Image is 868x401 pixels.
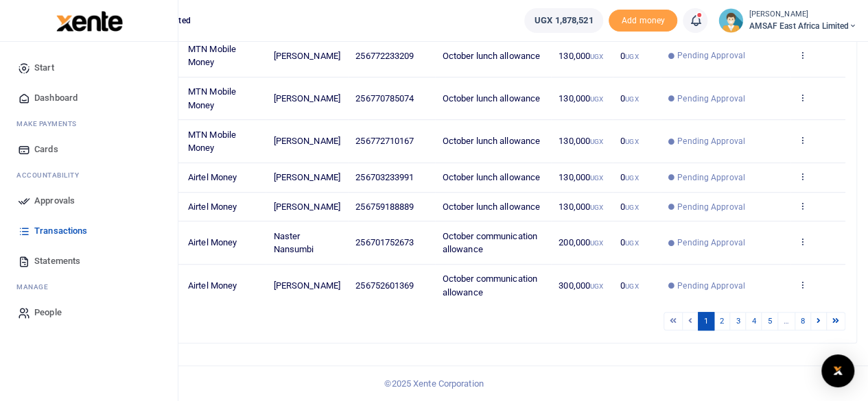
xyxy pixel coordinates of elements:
small: UGX [625,138,638,145]
span: Pending Approval [677,171,745,184]
span: Statements [34,254,80,268]
a: Start [11,53,167,83]
small: UGX [625,95,638,103]
small: UGX [625,174,638,182]
span: 0 [620,202,638,212]
span: 300,000 [559,280,603,291]
span: MTN Mobile Money [188,86,236,110]
a: Add money [609,14,677,25]
span: [PERSON_NAME] [274,172,340,182]
span: Naster Nansumbi [274,231,314,255]
small: UGX [590,174,603,182]
li: Wallet ballance [519,8,609,33]
a: 5 [761,312,777,330]
span: October lunch allowance [443,136,540,146]
span: Pending Approval [677,49,745,62]
span: Pending Approval [677,135,745,147]
a: 2 [714,312,730,330]
span: Pending Approval [677,236,745,249]
div: Showing 1 to 10 of 73 entries [64,311,384,332]
a: 4 [745,312,762,330]
span: October communication allowance [443,231,537,255]
span: 130,000 [559,172,603,182]
li: Toup your wallet [609,10,677,32]
img: profile-user [718,8,743,33]
span: UGX 1,878,521 [535,14,593,27]
span: anage [23,282,49,292]
span: Add money [609,10,677,32]
a: UGX 1,878,521 [524,8,603,33]
span: 0 [620,51,638,61]
span: 0 [620,93,638,104]
div: Open Intercom Messenger [821,354,854,387]
span: October lunch allowance [443,202,540,212]
small: [PERSON_NAME] [749,9,857,21]
a: Dashboard [11,83,167,113]
span: Pending Approval [677,201,745,213]
span: October lunch allowance [443,93,540,104]
span: 130,000 [559,93,603,104]
span: 0 [620,136,638,146]
small: UGX [625,53,638,60]
a: Transactions [11,216,167,246]
span: ake Payments [23,119,77,129]
span: [PERSON_NAME] [274,280,340,291]
small: UGX [590,239,603,247]
a: Approvals [11,186,167,216]
span: Airtel Money [188,172,237,182]
span: MTN Mobile Money [188,130,236,154]
span: People [34,306,62,319]
span: 256752601369 [355,280,414,291]
a: logo-small logo-large logo-large [55,15,123,25]
small: UGX [590,138,603,145]
span: [PERSON_NAME] [274,51,340,61]
span: 0 [620,172,638,182]
li: Ac [11,165,167,186]
span: 256770785074 [355,93,414,104]
a: 8 [795,312,811,330]
span: October lunch allowance [443,51,540,61]
small: UGX [625,204,638,211]
a: 1 [698,312,714,330]
span: 0 [620,237,638,247]
a: profile-user [PERSON_NAME] AMSAF East Africa Limited [718,8,857,33]
a: Cards [11,134,167,165]
span: 256703233991 [355,172,414,182]
span: Pending Approval [677,280,745,292]
span: countability [27,170,79,180]
small: UGX [590,204,603,211]
span: Cards [34,143,58,156]
span: Dashboard [34,91,78,105]
span: [PERSON_NAME] [274,136,340,146]
span: Start [34,61,54,75]
span: 130,000 [559,136,603,146]
span: 130,000 [559,202,603,212]
span: AMSAF East Africa Limited [749,20,857,32]
span: [PERSON_NAME] [274,202,340,212]
span: 256772233209 [355,51,414,61]
span: October communication allowance [443,274,537,297]
a: 3 [729,312,746,330]
img: logo-large [56,11,123,32]
span: Pending Approval [677,93,745,105]
small: UGX [625,239,638,247]
a: People [11,297,167,328]
span: [PERSON_NAME] [274,93,340,104]
span: 200,000 [559,237,603,247]
span: 130,000 [559,51,603,61]
a: Statements [11,246,167,276]
span: 0 [620,280,638,291]
small: UGX [590,53,603,60]
span: Approvals [34,194,75,208]
span: 256701752673 [355,237,414,247]
span: MTN Mobile Money [188,44,236,68]
small: UGX [625,282,638,290]
span: Transactions [34,224,87,238]
small: UGX [590,282,603,290]
span: Airtel Money [188,280,237,291]
span: October lunch allowance [443,172,540,182]
small: UGX [590,95,603,103]
li: M [11,113,167,134]
span: Airtel Money [188,237,237,247]
span: Airtel Money [188,202,237,212]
